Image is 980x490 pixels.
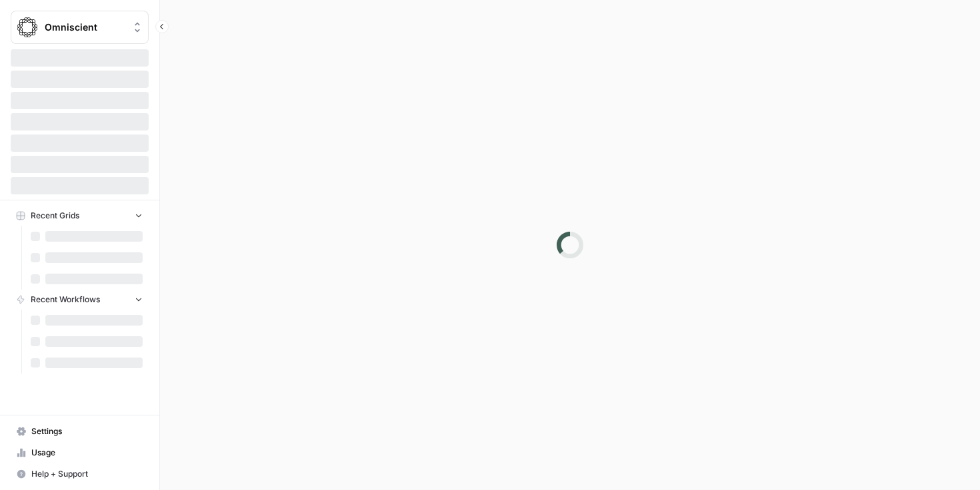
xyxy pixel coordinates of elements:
span: Omniscient [45,21,125,34]
button: Recent Grids [11,206,149,226]
span: Recent Grids [31,210,79,222]
a: Settings [11,421,149,442]
img: Omniscient Logo [15,15,39,39]
span: Settings [31,425,143,437]
span: Usage [31,447,143,459]
span: Help + Support [31,468,143,480]
button: Help + Support [11,463,149,485]
button: Workspace: Omniscient [11,11,149,44]
a: Usage [11,442,149,463]
span: Recent Workflows [31,294,100,306]
button: Recent Workflows [11,290,149,310]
